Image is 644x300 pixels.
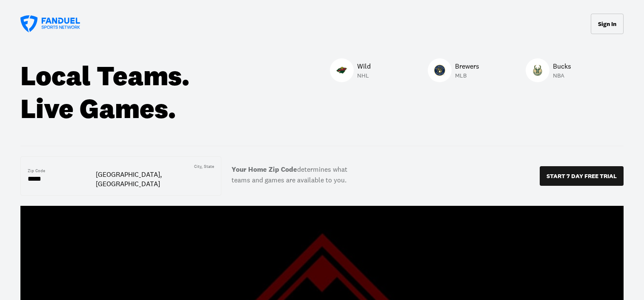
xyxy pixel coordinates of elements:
b: Your Home Zip Code [232,165,297,174]
p: Wild [357,61,371,71]
a: BrewersBrewersBrewersMLB [428,58,479,85]
img: Brewers [434,65,445,76]
a: FanDuel Sports Network [20,15,80,32]
p: NHL [357,71,371,80]
p: Brewers [455,61,479,71]
div: City, State [194,164,214,170]
button: Sign In [591,14,624,34]
p: MLB [455,71,479,80]
p: START 7 DAY FREE TRIAL [547,173,617,179]
div: Local Teams. Live Games. [20,60,212,125]
p: NBA [553,71,571,80]
div: [GEOGRAPHIC_DATA], [GEOGRAPHIC_DATA] [96,170,214,189]
a: WildWildWildNHL [330,58,371,85]
button: START 7 DAY FREE TRIAL [540,166,624,186]
img: Bucks [532,65,543,76]
a: BucksBucksBucksNBA [526,58,571,85]
div: Zip Code [28,168,45,174]
label: determines what teams and games are available to you. [221,161,358,192]
p: Bucks [553,61,571,71]
img: Wild [336,65,347,76]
